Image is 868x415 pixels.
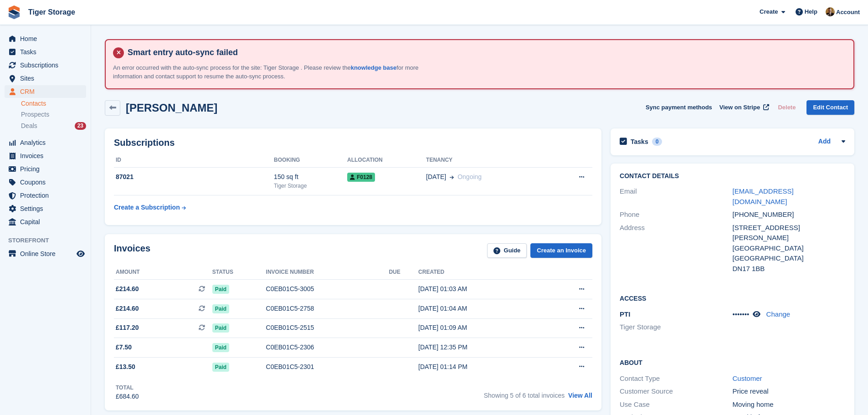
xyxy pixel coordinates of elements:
a: menu [5,189,86,202]
th: Due [389,265,418,280]
span: £13.50 [116,362,135,372]
div: [DATE] 01:04 AM [418,304,544,313]
a: Add [818,137,831,147]
span: Online Store [20,247,75,260]
span: Deals [21,122,37,130]
span: Create [760,7,778,16]
a: menu [5,32,86,45]
span: [DATE] [426,172,446,182]
span: Help [805,7,817,16]
a: menu [5,247,86,260]
div: [PHONE_NUMBER] [733,210,845,220]
div: Moving home [733,400,845,410]
div: 0 [652,138,663,146]
div: Use Case [620,400,732,410]
li: Tiger Storage [620,322,732,333]
div: Phone [620,210,732,220]
th: Status [212,265,266,280]
a: menu [5,176,86,189]
div: [DATE] 01:03 AM [418,284,544,294]
a: menu [5,136,86,149]
span: Capital [20,215,75,228]
button: Delete [774,100,799,115]
a: Tiger Storage [25,5,79,20]
span: £7.50 [116,343,132,352]
th: Tenancy [426,153,550,168]
div: C0EB01C5-2515 [266,323,389,333]
a: Create a Subscription [114,199,186,216]
a: Edit Contact [806,100,854,115]
h2: Tasks [631,138,648,146]
a: View All [568,392,592,399]
th: Invoice number [266,265,389,280]
h2: Access [620,293,845,302]
span: £214.60 [116,304,139,313]
a: menu [5,149,86,162]
h4: Smart entry auto-sync failed [124,47,846,58]
div: C0EB01C5-2306 [266,343,389,352]
a: menu [5,163,86,175]
span: CRM [20,85,75,98]
a: menu [5,202,86,215]
div: [GEOGRAPHIC_DATA] [733,243,845,254]
div: [DATE] 01:14 PM [418,362,544,372]
span: Paid [212,323,229,333]
h2: About [620,358,845,367]
span: Settings [20,202,75,215]
span: Home [20,32,75,45]
div: [STREET_ADDRESS][PERSON_NAME] [733,223,845,243]
span: Coupons [20,176,75,189]
a: knowledge base [351,64,396,71]
div: Contact Type [620,374,732,384]
a: [EMAIL_ADDRESS][DOMAIN_NAME] [733,187,794,205]
span: Showing 5 of 6 total invoices [484,392,565,399]
a: Guide [487,243,527,258]
div: 23 [75,122,86,130]
span: £214.60 [116,284,139,294]
div: Email [620,186,732,207]
th: Allocation [347,153,426,168]
div: Customer Source [620,386,732,397]
div: Total [116,384,139,392]
h2: Contact Details [620,173,845,180]
span: ••••••• [733,310,750,318]
span: Paid [212,285,229,294]
h2: [PERSON_NAME] [126,102,217,114]
th: Created [418,265,544,280]
span: Invoices [20,149,75,162]
th: Booking [274,153,347,168]
div: Address [620,223,732,274]
a: menu [5,59,86,72]
span: Paid [212,343,229,352]
div: £684.60 [116,392,139,401]
span: Paid [212,304,229,313]
div: DN17 1BB [733,264,845,274]
span: Prospects [21,110,49,119]
div: C0EB01C5-2758 [266,304,389,313]
div: 150 sq ft [274,172,347,182]
p: An error occurred with the auto-sync process for the site: Tiger Storage . Please review the for ... [113,63,432,81]
span: View on Stripe [719,103,760,112]
span: Ongoing [457,173,482,180]
a: menu [5,85,86,98]
span: F0128 [347,173,375,182]
span: Subscriptions [20,59,75,72]
span: Account [836,8,860,17]
a: Preview store [75,248,86,259]
a: Create an Invoice [530,243,592,258]
div: Tiger Storage [274,182,347,190]
span: Sites [20,72,75,85]
th: ID [114,153,274,168]
a: menu [5,215,86,228]
span: Tasks [20,46,75,58]
span: PTI [620,310,630,318]
div: C0EB01C5-2301 [266,362,389,372]
div: 87021 [114,172,274,182]
a: Customer [733,374,762,382]
button: Sync payment methods [646,100,712,115]
img: stora-icon-8386f47178a22dfd0bd8f6a31ec36ba5ce8667c1dd55bd0f319d3a0aa187defe.svg [7,5,21,19]
a: View on Stripe [716,100,771,115]
h2: Subscriptions [114,138,592,148]
div: Price reveal [733,386,845,397]
span: Storefront [8,236,91,245]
